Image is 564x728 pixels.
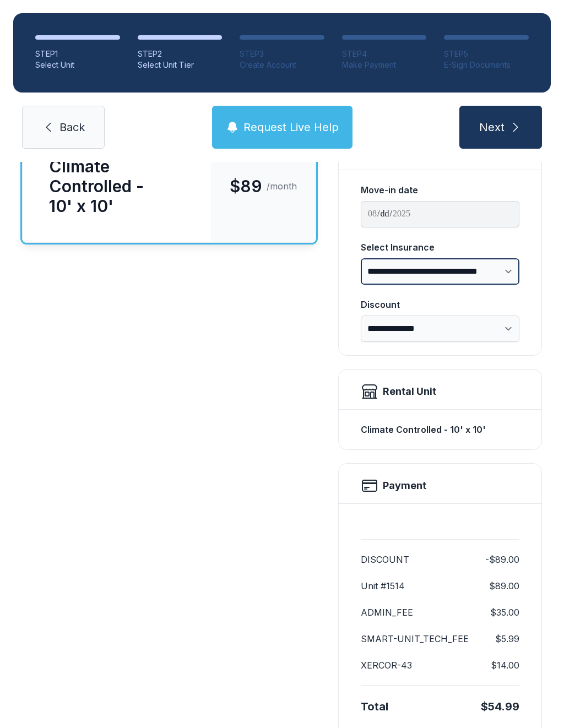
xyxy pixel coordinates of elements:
div: Total [361,699,388,714]
dd: $89.00 [489,579,519,593]
div: Make Payment [342,59,427,70]
dd: $5.99 [495,632,519,645]
dt: Unit #1514 [361,579,405,593]
div: Select Insurance [361,241,519,254]
span: /month [267,180,297,193]
input: Move-in date [361,201,519,227]
span: Back [59,119,85,135]
dd: $14.00 [491,659,519,672]
dd: $35.00 [490,606,519,619]
dd: -$89.00 [485,553,519,566]
dt: XERCOR-43 [361,659,412,672]
div: Rental Unit [383,384,436,399]
div: Move-in date [361,183,519,197]
div: Select Unit [35,59,120,70]
dt: DISCOUNT [361,553,409,566]
dt: ADMIN_FEE [361,606,413,619]
div: STEP 2 [138,48,223,59]
h2: Payment [383,478,426,493]
div: Select Unit Tier [138,59,223,70]
span: Request Live Help [243,119,339,135]
div: Create Account [240,59,324,70]
span: $89 [230,176,262,196]
div: Discount [361,298,519,311]
span: Next [479,119,505,135]
div: STEP 5 [444,48,529,59]
div: E-Sign Documents [444,59,529,70]
div: Climate Controlled - 10' x 10' [49,156,185,216]
dt: SMART-UNIT_TECH_FEE [361,632,469,645]
div: Climate Controlled - 10' x 10' [361,419,519,441]
div: STEP 4 [342,48,427,59]
div: STEP 3 [240,48,324,59]
div: STEP 1 [35,48,120,59]
select: Select Insurance [361,258,519,285]
div: $54.99 [481,699,519,714]
select: Discount [361,316,519,342]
